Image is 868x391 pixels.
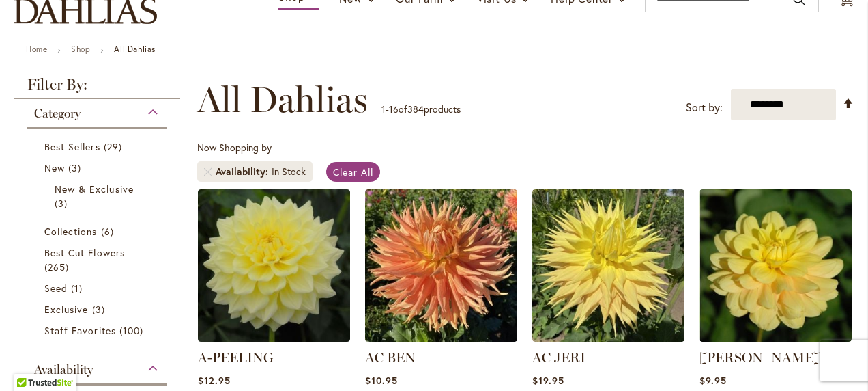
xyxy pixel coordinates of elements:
span: Clear All [333,165,373,178]
span: $9.95 [699,374,727,387]
span: Seed [44,282,68,295]
span: $10.95 [365,374,398,387]
a: AC BEN [365,332,517,345]
span: New [44,161,65,174]
a: Best Cut Flowers [44,245,153,274]
img: AC Jeri [532,189,684,342]
a: A-PEELING [198,349,274,366]
span: Best Sellers [44,140,100,153]
span: Exclusive [44,303,88,316]
a: Exclusive [44,302,153,316]
span: $12.95 [198,374,231,387]
span: All Dahlias [197,79,368,120]
a: Home [26,44,47,54]
span: 384 [407,103,424,116]
span: 1 [71,281,86,295]
a: Best Sellers [44,139,153,154]
span: 16 [389,103,399,116]
a: Collections [44,224,153,239]
span: New & Exclusive [55,183,134,195]
span: Best Cut Flowers [44,246,125,259]
a: AC Jeri [532,332,684,345]
img: AC BEN [365,189,517,342]
span: 29 [104,139,126,154]
a: [PERSON_NAME] [699,349,821,366]
span: Availability [34,362,93,377]
span: Availability [216,165,272,178]
div: In Stock [272,165,306,178]
span: 265 [44,260,72,274]
img: AHOY MATEY [699,189,852,342]
a: Remove Availability In Stock [204,167,212,176]
img: A-Peeling [198,189,350,342]
a: Clear All [326,162,380,182]
span: $19.95 [532,374,564,387]
a: A-Peeling [198,332,350,345]
span: Now Shopping by [197,141,272,154]
a: AHOY MATEY [699,332,852,345]
a: New [44,161,153,175]
span: Staff Favorites [44,324,116,337]
iframe: Launch Accessibility Center [10,342,48,381]
strong: All Dahlias [114,44,156,54]
span: Collections [44,225,98,238]
a: Staff Favorites [44,323,153,338]
span: Category [34,106,81,121]
label: Sort by: [686,95,723,120]
a: New &amp; Exclusive [55,182,143,211]
span: 3 [92,302,108,316]
span: 6 [101,224,117,239]
span: 1 [381,103,386,116]
span: 3 [55,196,71,211]
a: AC JERI [532,349,585,366]
p: - of products [381,98,461,120]
a: Seed [44,281,153,295]
span: 3 [68,161,85,175]
strong: Filter By: [14,77,180,99]
a: Shop [71,44,90,54]
span: 100 [119,323,147,338]
a: AC BEN [365,349,416,366]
